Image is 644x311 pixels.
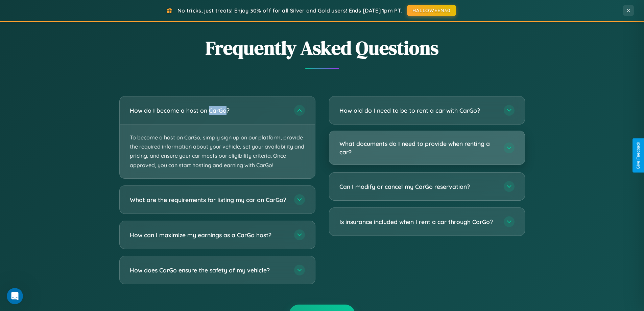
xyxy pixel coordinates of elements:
h3: Is insurance included when I rent a car through CarGo? [339,218,497,226]
button: HALLOWEEN30 [407,5,456,16]
h3: How do I become a host on CarGo? [130,106,287,115]
h3: How old do I need to be to rent a car with CarGo? [339,106,497,115]
h3: What documents do I need to provide when renting a car? [339,139,497,156]
h3: How does CarGo ensure the safety of my vehicle? [130,266,287,274]
h3: What are the requirements for listing my car on CarGo? [130,195,287,204]
h2: Frequently Asked Questions [119,35,525,61]
h3: Can I modify or cancel my CarGo reservation? [339,182,497,191]
iframe: Intercom live chat [7,288,23,304]
span: No tricks, just treats! Enjoy 30% off for all Silver and Gold users! Ends [DATE] 1pm PT. [177,7,402,14]
h3: How can I maximize my earnings as a CarGo host? [130,230,287,239]
p: To become a host on CarGo, simply sign up on our platform, provide the required information about... [120,125,315,178]
div: Give Feedback [636,142,641,169]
